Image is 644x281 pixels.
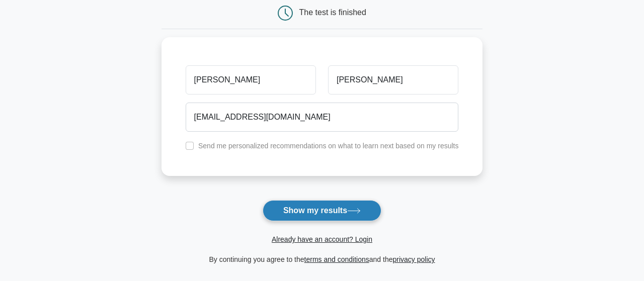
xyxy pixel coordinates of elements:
[263,200,381,221] button: Show my results
[393,255,435,263] a: privacy policy
[272,235,372,243] a: Already have an account? Login
[186,103,459,132] input: Email
[328,65,458,95] input: Last name
[299,8,366,17] div: The test is finished
[155,253,489,265] div: By continuing you agree to the and the
[198,142,459,150] label: Send me personalized recommendations on what to learn next based on my results
[304,255,369,263] a: terms and conditions
[186,65,316,95] input: First name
